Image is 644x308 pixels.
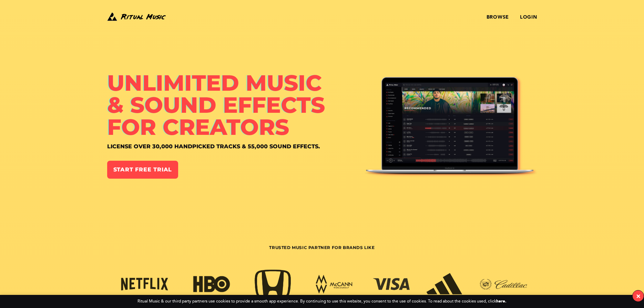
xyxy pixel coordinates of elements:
[117,276,172,293] img: netflix
[107,245,537,267] h3: Trusted Music Partner for Brands Like
[636,292,641,300] div: ×
[107,11,166,22] img: Ritual Music
[251,268,295,301] img: honda
[107,161,178,179] a: Start Free Trial
[190,275,234,294] img: hbo
[496,299,507,304] a: here.
[107,72,365,138] h1: Unlimited Music & Sound Effects for Creators
[137,299,507,304] div: Ritual Music & our third party partners use cookies to provide a smooth app experience. By contin...
[476,277,531,292] img: cadillac
[520,14,537,20] a: Login
[107,143,365,150] h4: License over 30,000 handpicked tracks & 55,000 sound effects.
[369,276,413,292] img: visa
[422,272,467,297] img: adidas
[312,274,356,295] img: mccann
[365,75,537,180] img: Ritual Music
[487,14,509,20] a: Browse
